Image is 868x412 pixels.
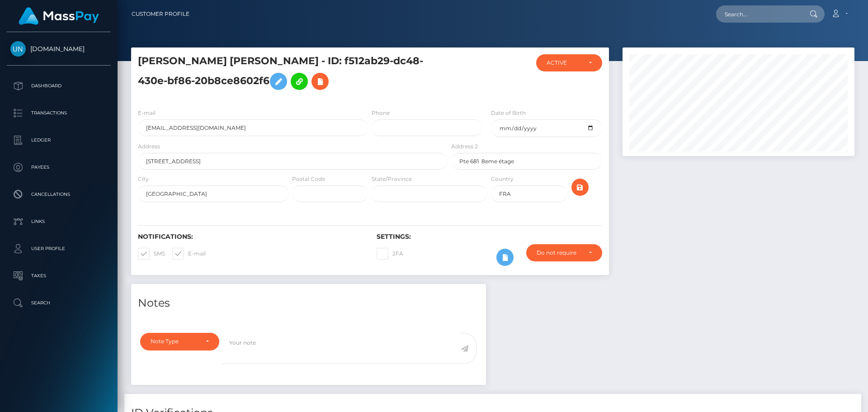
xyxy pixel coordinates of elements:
label: Date of Birth [491,109,526,117]
a: Payees [7,156,111,179]
div: Note Type [151,338,198,345]
p: User Profile [10,242,107,256]
a: Customer Profile [132,5,189,24]
p: Taxes [10,269,107,283]
label: E-mail [138,109,156,117]
a: Links [7,210,111,233]
img: MassPay Logo [19,7,99,25]
img: Unlockt.me [10,41,26,57]
a: Ledger [7,129,111,152]
p: Payees [10,161,107,174]
p: Cancellations [10,188,107,201]
label: Address [138,142,160,151]
label: State/Province [372,175,412,183]
a: Transactions [7,102,111,124]
button: Note Type [140,333,219,350]
label: Phone [372,109,390,117]
label: Address 2 [451,142,478,151]
p: Ledger [10,133,107,147]
h5: [PERSON_NAME] [PERSON_NAME] - ID: f512ab29-dc48-430e-bf86-20b8ce8602f6 [138,54,443,95]
h6: Notifications: [138,233,363,241]
h6: Settings: [377,233,602,241]
label: Postal Code [292,175,325,183]
input: Search... [716,5,801,23]
label: E-mail [172,248,206,260]
button: ACTIVE [536,54,602,71]
a: Search [7,292,111,314]
a: Cancellations [7,183,111,206]
p: Dashboard [10,79,107,93]
label: SMS [138,248,165,260]
p: Links [10,215,107,228]
h4: Notes [138,295,479,311]
span: [DOMAIN_NAME] [7,45,111,53]
p: Transactions [10,106,107,120]
label: 2FA [377,248,403,260]
p: Search [10,296,107,310]
div: ACTIVE [547,59,581,66]
a: Dashboard [7,75,111,97]
button: Do not require [526,244,602,261]
label: Country [491,175,514,183]
div: Do not require [537,249,581,256]
a: Taxes [7,265,111,287]
label: City [138,175,149,183]
a: User Profile [7,237,111,260]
